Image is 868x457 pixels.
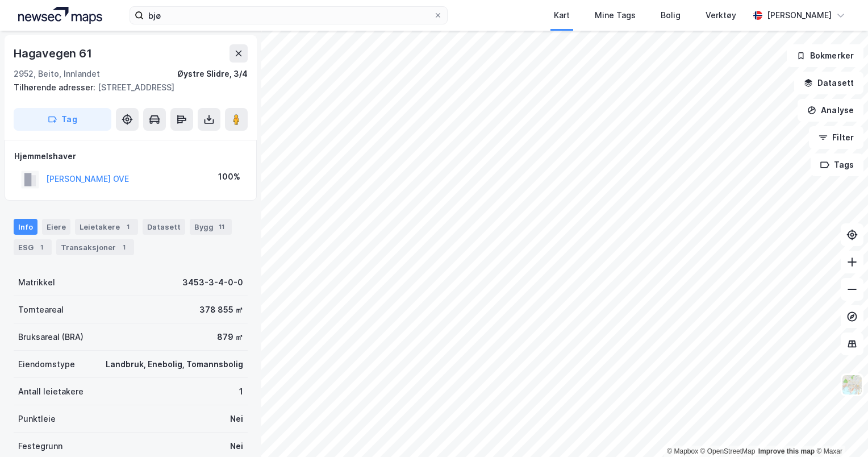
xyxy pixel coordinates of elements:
[767,9,832,22] div: [PERSON_NAME]
[18,276,55,289] div: Matrikkel
[18,303,64,317] div: Tomteareal
[794,72,863,94] button: Datasett
[42,219,70,235] div: Eiere
[177,67,248,81] div: Øystre Slidre, 3/4
[230,439,243,453] div: Nei
[706,9,736,22] div: Verktøy
[758,447,815,455] a: Improve this map
[14,239,52,255] div: ESG
[18,385,84,398] div: Antall leietakere
[36,242,47,253] div: 1
[18,358,75,371] div: Eiendomstype
[118,242,130,253] div: 1
[239,385,243,398] div: 1
[18,439,62,453] div: Festegrunn
[14,67,100,81] div: 2952, Beito, Innlandet
[217,330,243,344] div: 879 ㎡
[199,303,243,317] div: 378 855 ㎡
[798,99,863,122] button: Analyse
[218,170,240,184] div: 100%
[14,149,247,163] div: Hjemmelshaver
[230,412,243,426] div: Nei
[14,108,111,131] button: Tag
[56,239,134,255] div: Transaksjoner
[182,276,243,289] div: 3453-3-4-0-0
[14,219,37,235] div: Info
[122,221,133,232] div: 1
[700,447,756,455] a: OpenStreetMap
[190,219,232,235] div: Bygg
[18,330,84,344] div: Bruksareal (BRA)
[14,44,94,63] div: Hagavegen 61
[14,82,98,92] span: Tilhørende adresser:
[811,402,868,457] iframe: Chat Widget
[75,219,138,235] div: Leietakere
[809,126,863,149] button: Filter
[595,9,636,22] div: Mine Tags
[18,7,102,24] img: logo.a4113a55bc3d86da70a041830d287a7e.svg
[661,9,681,22] div: Bolig
[667,447,698,455] a: Mapbox
[144,7,433,24] input: Søk på adresse, matrikkel, gårdeiere, leietakere eller personer
[554,9,570,22] div: Kart
[106,358,243,371] div: Landbruk, Enebolig, Tomannsbolig
[18,412,56,426] div: Punktleie
[841,374,863,396] img: Z
[811,153,863,176] button: Tags
[14,81,239,94] div: [STREET_ADDRESS]
[143,219,185,235] div: Datasett
[216,221,227,232] div: 11
[787,44,863,67] button: Bokmerker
